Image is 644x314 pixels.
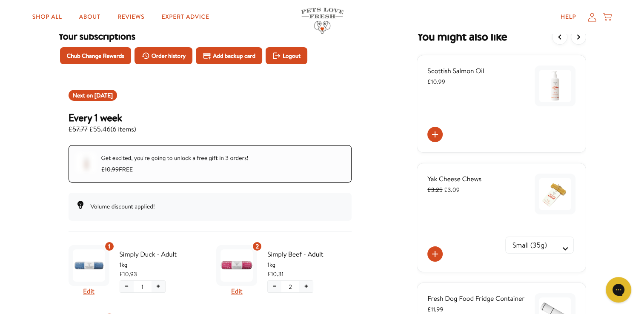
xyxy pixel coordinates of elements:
span: 1kg [267,260,352,269]
img: Yak Cheese Chews [539,178,571,210]
a: Reviews [111,9,151,26]
a: About [72,9,107,26]
span: Next on [73,91,113,100]
button: View previous items [552,29,567,45]
span: Aug 27, 2025 (Europe/London) [94,91,113,100]
span: Get excited, you're going to unlock a free gift in 3 orders! FREE [101,154,249,174]
span: 2 [289,282,292,291]
span: Order history [152,51,186,60]
img: Simply Beef - Adult [220,249,253,282]
span: 1 [108,242,110,251]
button: Decrease quantity [268,281,281,292]
span: Add backup card [213,51,255,60]
h2: You might also want to add a one time order to your subscription. [417,29,507,45]
span: Chub Change Rewards [67,51,124,60]
div: Subscription for 6 items with cost £55.46. Renews Every 1 week [69,111,352,135]
button: Logout [266,47,307,64]
span: Scottish Salmon Oil [427,66,484,76]
button: View more items [571,29,586,45]
s: £10.99 [101,165,119,174]
div: Subscription product: Simply Beef - Adult [216,242,352,300]
img: Pets Love Fresh [301,8,343,34]
h3: Every 1 week [69,111,136,124]
span: Yak Cheese Chews [427,174,481,184]
span: £10.31 [267,269,283,279]
h3: Your subscriptions [58,29,362,42]
button: Order history [135,47,193,64]
button: Decrease quantity [120,281,134,292]
span: Simply Duck - Adult [120,249,204,260]
span: 1 [141,282,143,291]
span: £10.99 [427,77,445,86]
img: Scottish Salmon Oil [539,70,571,102]
button: Add backup card [196,47,262,64]
span: £3.09 [427,186,459,194]
div: Shipment 2025-08-27T13:11:57.568+00:00 [69,90,117,101]
a: Shop All [26,9,69,26]
div: 2 units of item: Simply Beef - Adult [252,241,262,251]
span: £55.46 ( 6 items ) [69,124,136,135]
span: Simply Beef - Adult [267,249,352,260]
span: £10.93 [120,269,137,279]
s: £3.25 [427,186,442,194]
a: Help [554,9,583,26]
span: £11.99 [427,305,443,314]
button: Chub Change Rewards [60,47,131,64]
span: Volume discount applied! [91,202,155,211]
div: Subscription product: Simply Duck - Adult [69,242,204,300]
s: £57.77 [69,125,88,134]
img: Simply Duck - Adult [73,249,105,282]
button: Edit [231,286,243,297]
span: 1kg [120,260,204,269]
button: Increase quantity [299,281,313,292]
iframe: Gorgias live chat messenger [601,274,635,305]
span: 2 [255,242,259,251]
div: 1 units of item: Simply Duck - Adult [104,241,114,251]
span: Fresh Dog Food Fridge Container [427,294,524,303]
span: Logout [283,51,301,60]
a: Expert Advice [155,9,216,26]
button: Edit [83,286,94,297]
button: Increase quantity [152,281,165,292]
